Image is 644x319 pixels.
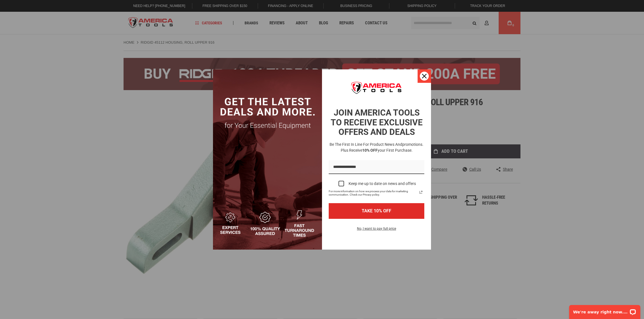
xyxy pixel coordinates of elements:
button: TAKE 10% OFF [329,203,424,219]
h3: Be the first in line for product news and [328,142,425,153]
button: No, I want to pay full price [352,226,401,235]
svg: close icon [422,74,427,78]
strong: 10% OFF [362,148,378,153]
div: Keep me up to date on news and offers [349,181,416,186]
span: promotions. Plus receive your first purchase. [341,142,424,153]
span: For more information on how we process your data for marketing communication. Check our Privacy p... [329,190,418,196]
a: Read our Privacy Policy [418,189,424,196]
strong: JOIN AMERICA TOOLS TO RECEIVE EXCLUSIVE OFFERS AND DEALS [331,108,423,137]
svg: link icon [418,189,424,196]
iframe: LiveChat chat widget [565,301,644,319]
input: Email field [329,160,424,174]
button: Close [418,69,431,83]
